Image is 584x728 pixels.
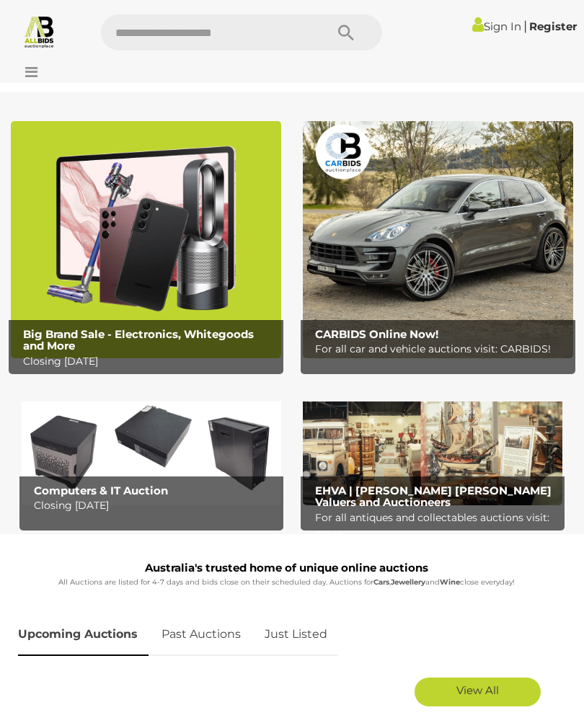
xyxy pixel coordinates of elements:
[310,14,382,50] button: Search
[34,497,277,515] p: Closing [DATE]
[456,683,499,697] span: View All
[254,613,338,656] a: Just Listed
[391,577,425,587] strong: Jewellery
[523,18,527,34] span: |
[472,19,521,33] a: Sign In
[18,613,149,656] a: Upcoming Auctions
[315,327,438,341] b: CARBIDS Online Now!
[23,352,276,370] p: Closing [DATE]
[315,340,568,358] p: For all car and vehicle auctions visit: CARBIDS!
[11,121,281,358] img: Big Brand Sale - Electronics, Whitegoods and More
[18,576,555,589] p: All Auctions are listed for 4-7 days and bids close on their scheduled day. Auctions for , and cl...
[315,509,558,545] p: For all antiques and collectables auctions visit: EHVA
[23,327,254,353] b: Big Brand Sale - Electronics, Whitegoods and More
[11,121,281,358] a: Big Brand Sale - Electronics, Whitegoods and More Big Brand Sale - Electronics, Whitegoods and Mo...
[151,613,252,656] a: Past Auctions
[34,484,168,497] b: Computers & IT Auction
[22,387,281,505] a: Computers & IT Auction Computers & IT Auction Closing [DATE]
[315,484,552,510] b: EHVA | [PERSON_NAME] [PERSON_NAME] Valuers and Auctioneers
[415,678,541,706] a: View All
[303,387,562,505] img: EHVA | Evans Hastings Valuers and Auctioneers
[373,577,389,587] strong: Cars
[303,121,573,358] img: CARBIDS Online Now!
[303,121,573,358] a: CARBIDS Online Now! CARBIDS Online Now! For all car and vehicle auctions visit: CARBIDS!
[303,387,562,505] a: EHVA | Evans Hastings Valuers and Auctioneers EHVA | [PERSON_NAME] [PERSON_NAME] Valuers and Auct...
[529,19,577,33] a: Register
[22,387,281,505] img: Computers & IT Auction
[440,577,460,587] strong: Wine
[18,562,555,574] h1: Australia's trusted home of unique online auctions
[22,14,56,48] img: Allbids.com.au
